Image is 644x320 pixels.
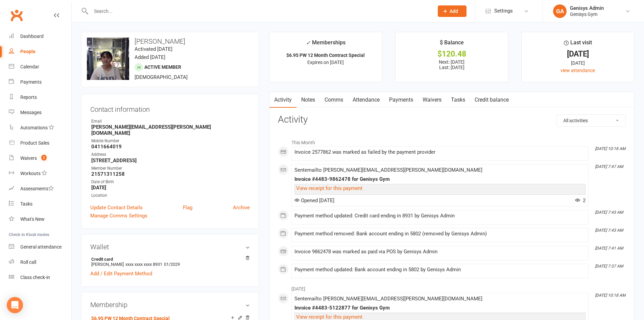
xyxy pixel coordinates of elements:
[570,11,604,17] div: Genisys Gym
[269,92,296,108] a: Activity
[135,46,172,52] time: Activated [DATE]
[135,54,165,60] time: Added [DATE]
[20,186,54,191] div: Assessments
[470,92,514,108] a: Credit balance
[89,6,429,16] input: Search...
[440,38,464,50] div: $ Balance
[90,270,152,278] a: Add / Edit Payment Method
[306,40,310,46] i: ✓
[294,176,586,182] div: Invoice #4483-9862478 for Genisys Gym
[528,50,628,58] div: [DATE]
[91,138,250,144] div: Mobile Number
[20,110,42,115] div: Messages
[294,267,586,273] div: Payment method updated: Bank account ending in 5802 by Genisys Admin
[595,264,623,269] i: [DATE] 7:37 AM
[9,90,71,105] a: Reports
[91,171,250,177] strong: 21571311258
[9,120,71,135] a: Automations
[9,105,71,120] a: Messages
[553,4,567,18] div: GA
[90,204,143,212] a: Update Contact Details
[91,179,250,185] div: Date of Birth
[348,92,384,108] a: Attendance
[9,151,71,166] a: Waivers 2
[595,228,623,233] i: [DATE] 7:43 AM
[9,239,71,255] a: General attendance kiosk mode
[90,243,250,251] h3: Wallet
[286,52,365,58] strong: $6.95 PW 12 Month Contract Special
[575,197,586,204] span: 2
[446,92,470,108] a: Tasks
[20,155,37,161] div: Waivers
[91,257,246,262] strong: Credit card
[20,49,35,54] div: People
[87,38,129,80] img: image1738121263.png
[20,125,48,130] div: Automations
[8,7,25,24] a: Clubworx
[91,118,250,125] div: Email
[294,197,334,204] span: Opened [DATE]
[91,165,250,172] div: Member Number
[278,282,626,293] li: [DATE]
[91,185,250,191] strong: [DATE]
[294,231,586,237] div: Payment method removed: Bank account ending in 5802 (removed by Genisys Admin)
[20,244,62,250] div: General attendance
[20,216,45,222] div: What's New
[91,157,250,164] strong: [STREET_ADDRESS]
[20,79,42,85] div: Payments
[7,297,23,313] div: Open Intercom Messenger
[9,212,71,227] a: What's New
[570,5,604,11] div: Genisys Admin
[90,301,250,308] h3: Membership
[307,60,344,65] span: Expires on [DATE]
[125,262,162,267] span: xxxx xxxx xxxx 8931
[20,34,44,39] div: Dashboard
[560,68,595,73] a: view attendance
[9,181,71,196] a: Assessments
[418,92,446,108] a: Waivers
[595,164,623,169] i: [DATE] 7:47 AM
[296,92,320,108] a: Notes
[384,92,418,108] a: Payments
[9,196,71,212] a: Tasks
[564,38,592,50] div: Last visit
[91,124,250,136] strong: [PERSON_NAME][EMAIL_ADDRESS][PERSON_NAME][DOMAIN_NAME]
[9,59,71,74] a: Calendar
[595,210,623,215] i: [DATE] 7:43 AM
[595,146,625,151] i: [DATE] 10:18 AM
[494,3,513,19] span: Settings
[294,167,482,173] span: Sent email to [PERSON_NAME][EMAIL_ADDRESS][PERSON_NAME][DOMAIN_NAME]
[90,103,250,113] h3: Contact information
[9,166,71,181] a: Workouts
[438,5,467,17] button: Add
[233,204,250,212] a: Archive
[91,192,250,199] div: Location
[528,59,628,67] div: [DATE]
[9,255,71,270] a: Roll call
[20,94,37,100] div: Reports
[91,144,250,150] strong: 0411664019
[294,305,586,311] div: Invoice #4483-5122877 for Genisys Gym
[278,114,626,125] h3: Activity
[9,44,71,59] a: People
[41,155,47,161] span: 2
[296,314,362,320] a: View receipt for this payment
[306,38,345,51] div: Memberships
[9,135,71,151] a: Product Sales
[294,249,586,255] div: Invoice 9862478 was marked as paid via POS by Genisys Admin
[164,262,180,267] span: 01/2029
[20,201,32,207] div: Tasks
[294,213,586,219] div: Payment method updated: Credit card ending in 8931 by Genisys Admin
[20,275,50,280] div: Class check-in
[294,296,482,302] span: Sent email to [PERSON_NAME][EMAIL_ADDRESS][PERSON_NAME][DOMAIN_NAME]
[402,50,502,58] div: $120.48
[20,64,39,69] div: Calendar
[294,149,586,155] div: Invoice 2577862 was marked as failed by the payment provider
[90,256,250,268] li: [PERSON_NAME]
[20,171,41,176] div: Workouts
[144,64,181,70] span: Active member
[9,74,71,90] a: Payments
[20,140,49,146] div: Product Sales
[402,59,502,70] p: Next: [DATE] Last: [DATE]
[296,185,362,191] a: View receipt for this payment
